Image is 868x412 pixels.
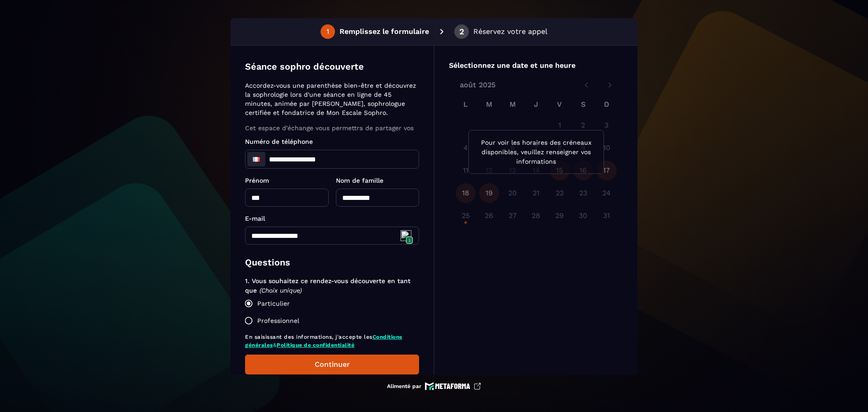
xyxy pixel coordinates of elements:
font: En saisissant des informations, j'accepte les [245,334,373,340]
font: Alimenté par [387,383,421,389]
font: Sélectionnez une date et une heure [449,61,576,70]
font: Continuer [315,360,350,369]
font: 1. Vous souhaitez ce rendez-vous découverte en tant que [245,277,413,294]
font: Réservez votre appel [473,27,547,36]
div: France : + 33 [247,152,265,166]
font: 2 [459,27,464,36]
span: 1 [406,237,413,244]
font: Particulier [257,300,290,307]
font: Numéro de téléphone [245,138,313,145]
button: Continuer [245,355,419,374]
a: Conditions générales [245,334,402,348]
font: Séance sophro découverte [245,61,364,72]
font: Accordez-vous une parenthèse bien-être et découvrez la sophrologie lors d'une séance en ligne de ... [245,82,416,116]
img: npw-badge-icon.svg [401,230,411,241]
font: Cet espace d'échange vous permettra de partager vos besoins, vos attentes et de poser toutes vos ... [245,124,415,150]
font: Remplissez le formulaire [340,27,429,36]
font: & [273,342,277,348]
a: Alimenté par [387,382,481,390]
font: Pour voir les horaires des créneaux disponibles, veuillez renseigner vos informations [481,139,591,165]
font: Nom de famille [336,177,383,184]
font: Professionnel [257,317,299,324]
font: Prénom [245,177,269,184]
font: (Choix unique) [259,287,302,294]
font: 1 [326,27,329,36]
font: Questions [245,257,290,268]
a: Politique de confidentialité [277,342,354,348]
font: E-mail [245,215,265,222]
